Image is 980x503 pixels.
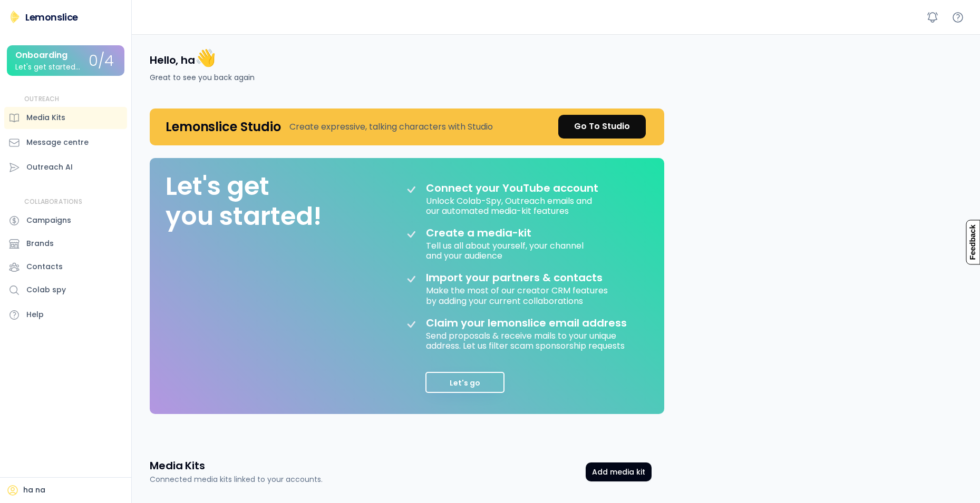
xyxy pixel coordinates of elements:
[26,112,65,123] div: Media Kits
[26,261,63,272] div: Contacts
[15,51,67,60] div: Onboarding
[426,182,598,194] div: Connect your YouTube account
[425,372,504,393] button: Let's go
[25,11,78,24] div: Lemonslice
[426,239,586,261] div: Tell us all about yourself, your channel and your audience
[166,171,322,232] div: Let's get you started!
[89,53,114,70] div: 0/4
[26,215,71,226] div: Campaigns
[24,198,82,206] div: COLLABORATIONS
[426,226,558,239] div: Create a media-kit
[558,115,646,139] a: Go To Studio
[15,63,80,71] div: Let's get started...
[150,72,255,83] div: Great to see you back again
[574,120,630,133] div: Go To Studio
[26,162,73,173] div: Outreach AI
[26,284,66,295] div: Colab spy
[426,329,637,351] div: Send proposals & receive mails to your unique address. Let us filter scam sponsorship requests
[289,121,493,133] div: Create expressive, talking characters with Studio
[426,284,610,305] div: Make the most of our creator CRM features by adding your current collaborations
[426,317,627,329] div: Claim your lemonslice email address
[150,47,216,69] h4: Hello, ha
[8,11,21,23] img: Lemonslice
[426,194,594,216] div: Unlock Colab-Spy, Outreach emails and our automated media-kit features
[24,95,60,104] div: OUTREACH
[586,462,652,481] button: Add media kit
[26,137,89,148] div: Message centre
[195,46,216,70] font: 👋
[150,458,205,473] h3: Media Kits
[26,238,54,249] div: Brands
[23,485,45,496] div: ha na
[150,474,323,485] div: Connected media kits linked to your accounts.
[426,271,603,284] div: Import your partners & contacts
[26,309,44,320] div: Help
[166,119,281,135] h4: Lemonslice Studio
